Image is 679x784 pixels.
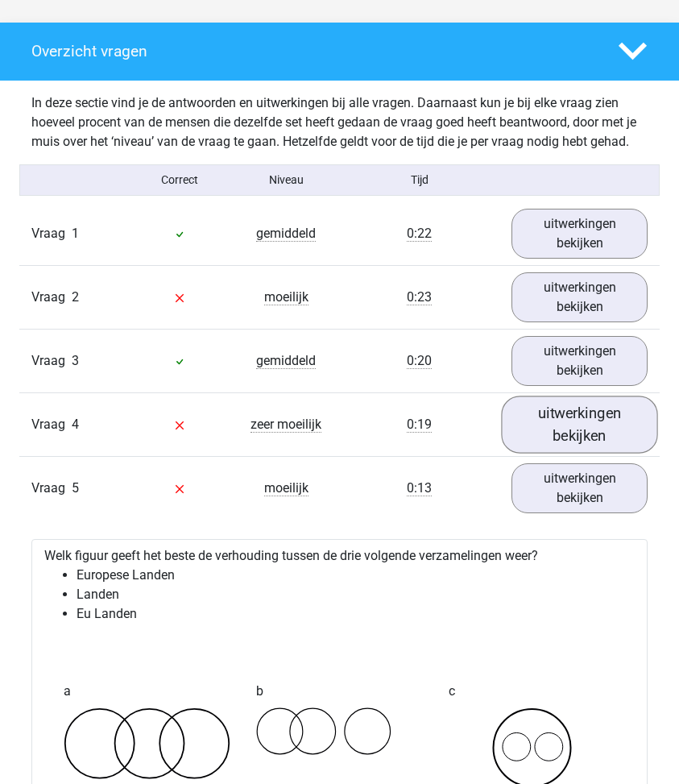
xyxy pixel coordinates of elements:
[264,289,308,305] span: moeilijk
[407,353,432,369] span: 0:20
[31,351,72,371] span: Vraag
[511,336,648,386] a: uitwerkingen bekijken
[407,226,432,242] span: 0:22
[77,585,635,604] li: Landen
[339,172,499,189] div: Tijd
[72,226,79,241] span: 1
[511,272,648,322] a: uitwerkingen bekijken
[233,172,339,189] div: Niveau
[72,289,79,305] span: 2
[31,42,594,60] h4: Overzicht vragen
[407,289,432,305] span: 0:23
[256,353,316,369] span: gemiddeld
[502,396,658,453] a: uitwerkingen bekijken
[19,93,660,151] div: In deze sectie vind je de antwoorden en uitwerkingen bij alle vragen. Daarnaast kun je bij elke v...
[250,417,321,433] span: zeer moeilijk
[449,675,455,707] span: c
[72,480,79,496] span: 5
[64,675,71,707] span: a
[511,463,648,513] a: uitwerkingen bekijken
[31,224,72,243] span: Vraag
[511,209,648,259] a: uitwerkingen bekijken
[72,417,79,432] span: 4
[31,288,72,307] span: Vraag
[407,417,432,433] span: 0:19
[31,479,72,498] span: Vraag
[407,480,432,496] span: 0:13
[72,353,79,368] span: 3
[256,675,263,707] span: b
[126,172,233,189] div: Correct
[256,226,316,242] span: gemiddeld
[77,604,635,624] li: Eu Landen
[31,415,72,434] span: Vraag
[264,480,308,496] span: moeilijk
[77,566,635,585] li: Europese Landen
